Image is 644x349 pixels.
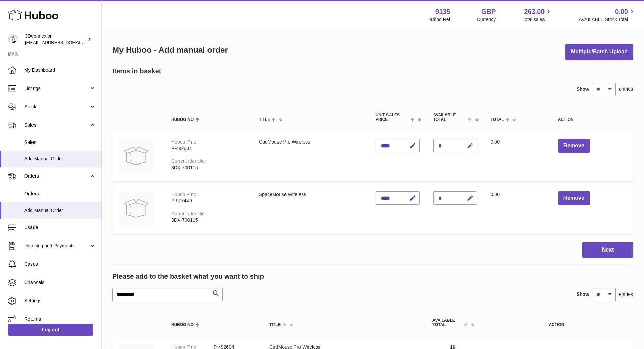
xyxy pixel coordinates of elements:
span: AVAILABLE Stock Total [579,16,636,23]
img: order_eu@3dconnexion.com [8,34,18,44]
span: Orders [24,173,89,179]
span: Title [259,117,270,122]
div: P-977449 [171,198,245,204]
button: Multiple/Batch Upload [565,44,633,60]
div: 3DX-700115 [171,217,245,223]
div: Action [558,117,626,122]
span: Unit Sales Price [376,113,409,122]
h1: My Huboo - Add manual order [112,45,228,56]
span: entries [619,86,633,92]
label: Show [577,86,589,92]
div: P-492604 [171,145,245,152]
span: Huboo no [171,117,194,122]
strong: GBP [481,7,496,16]
span: Sales [24,139,96,146]
strong: 9135 [435,7,450,16]
div: Huboo P no [171,192,196,197]
span: 0.00 [615,7,628,16]
span: Cases [24,261,96,267]
span: AVAILABLE Total [432,318,463,327]
span: Returns [24,316,96,322]
span: Title [269,323,281,327]
span: Invoicing and Payments [24,243,89,249]
span: Stock [24,104,89,110]
a: Log out [8,324,93,336]
div: Huboo Ref [428,16,450,23]
span: 0.00 [491,192,500,197]
span: AVAILABLE Total [433,113,467,122]
td: CadMouse Pro Wireless [252,132,369,181]
span: Sales [24,122,89,128]
div: Current identifier [171,211,206,216]
th: Action [480,311,633,334]
h2: Items in basket [112,67,161,76]
span: Total [491,117,504,122]
a: 263.00 Total sales [522,7,552,23]
img: SpaceMouse Wireless [119,191,153,225]
h2: Please add to the basket what you want to ship [112,272,264,281]
img: CadMouse Pro Wireless [119,139,153,173]
td: SpaceMouse Wireless [252,184,369,234]
span: Settings [24,298,96,304]
span: 0.00 [491,139,500,145]
span: Add Manual Order [24,207,96,214]
a: 0.00 AVAILABLE Stock Total [579,7,636,23]
span: Usage [24,224,96,231]
button: Next [582,242,633,258]
label: Show [577,291,589,298]
span: [EMAIL_ADDRESS][DOMAIN_NAME] [25,40,99,45]
div: Current identifier [171,158,206,164]
span: Huboo no [171,323,194,327]
span: Orders [24,191,96,197]
div: 3DX-700116 [171,165,245,171]
span: entries [619,291,633,298]
span: Channels [24,279,96,286]
div: 3Dconnexion [25,33,86,46]
span: Listings [24,85,89,92]
div: Huboo P no [171,139,196,145]
button: Remove [558,191,590,205]
span: My Dashboard [24,67,96,73]
div: Currency [477,16,496,23]
span: Add Manual Order [24,156,96,162]
span: 263.00 [524,7,545,16]
span: Total sales [522,16,552,23]
button: Remove [558,139,590,153]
